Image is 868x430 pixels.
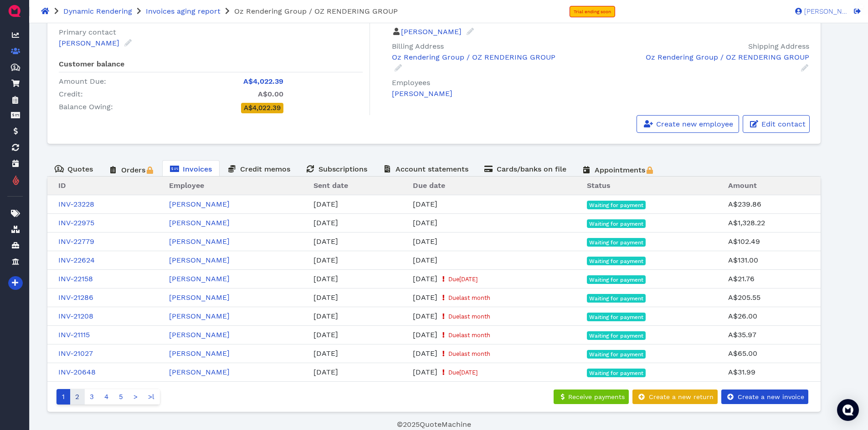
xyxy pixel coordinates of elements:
a: [PERSON_NAME] [169,293,230,302]
span: Invoices aging report [146,7,221,15]
span: Waiting for payment [589,202,643,208]
span: Subscriptions [318,165,367,173]
span: [DATE] [413,330,437,339]
span: last month [459,294,490,301]
a: Invoices [162,160,220,178]
span: Waiting for payment [589,296,643,301]
span: Appointments [595,166,645,174]
a: Create new employee [637,115,739,133]
a: Go to page number 2 [70,389,85,405]
span: A$35.97 [728,330,756,339]
a: Orders [101,160,162,180]
span: [DATE] [313,312,338,320]
button: Create a new return [632,390,718,404]
span: A$4,022.39 [243,77,283,86]
a: Edit contact [743,115,810,133]
tspan: $ [57,166,60,171]
a: INV-22624 [58,256,95,264]
span: [DATE] [413,274,437,283]
span: [DATE] [313,293,338,302]
div: Oz Rendering Group / OZ RENDERING GROUP [392,52,596,63]
span: Billing Address [392,42,444,51]
a: INV-22158 [58,274,93,283]
span: [DATE] [413,237,437,246]
span: [DATE] [313,330,338,339]
span: Balance Owing: [59,102,113,111]
a: Cards/banks on file [476,160,574,178]
a: Oz Rendering Group / OZ RENDERING GROUP [609,52,809,72]
a: [PERSON_NAME] [392,89,452,98]
a: [PERSON_NAME] [169,237,230,246]
button: Create a new invoice [721,390,808,404]
span: [PERSON_NAME] [802,8,847,15]
span: Oz Rendering Group / OZ RENDERING GROUP [234,7,398,15]
a: Credit memos [220,160,298,178]
span: Invoices [183,165,212,173]
a: [PERSON_NAME] [401,27,475,36]
span: [DATE] [413,312,437,320]
a: Dynamic Rendering [63,7,132,15]
span: last month [459,313,490,320]
a: INV-21286 [58,293,93,302]
span: ID [58,181,66,190]
span: [DATE] [459,276,478,283]
img: QuoteM_icon_flat.png [7,4,22,18]
span: Account statements [395,165,468,173]
span: A$205.55 [728,293,760,302]
span: Waiting for payment [589,221,643,227]
span: Employee [169,181,204,190]
span: Create a new return [647,393,714,400]
a: Account statements [375,160,476,178]
a: Go to page number 3 [84,389,99,405]
tspan: $ [13,65,16,69]
span: [DATE] [313,237,338,246]
a: INV-22975 [58,218,94,227]
span: A$239.86 [728,200,761,208]
span: Primary contact [59,28,116,36]
span: Due [448,294,490,301]
span: [DATE] [313,200,338,208]
a: Go to page number 5 [113,389,128,405]
span: Amount Due: [59,77,106,86]
a: INV-20648 [58,368,96,376]
a: [PERSON_NAME] [169,330,230,339]
a: [PERSON_NAME] [169,312,230,320]
span: Credit memos [240,165,290,173]
span: Create new employee [655,120,733,128]
a: INV-23228 [58,200,94,208]
span: [DATE] [413,218,437,227]
div: Oz Rendering Group / OZ RENDERING GROUP [609,52,809,63]
span: Due [448,313,490,320]
span: [DATE] [459,369,478,376]
a: [PERSON_NAME] [169,368,230,376]
h6: Customer balance [59,60,363,72]
span: Orders [121,166,145,174]
span: Waiting for payment [589,258,643,264]
span: A$131.00 [728,256,758,264]
a: Appointments [574,160,662,180]
a: [PERSON_NAME] [791,7,847,15]
img: lightspeed_flame_logo.png [12,175,20,186]
span: A$26.00 [728,312,757,320]
span: [DATE] [313,218,338,227]
span: Quotes [67,165,93,173]
span: A$1,328.22 [728,218,765,227]
div: Open Intercom Messenger [837,399,859,421]
a: [PERSON_NAME] [169,274,230,283]
a: INV-21115 [58,330,90,339]
a: INV-21208 [58,312,93,320]
span: Trial ending soon [574,9,611,14]
span: [DATE] [413,200,437,208]
span: Status [587,181,611,190]
span: A$0.00 [258,90,283,98]
span: [DATE] [413,349,437,358]
span: Employees [392,78,430,87]
footer: © 2025 QuoteMachine [47,419,821,430]
span: last month [459,332,490,339]
a: Go to next page [128,389,143,405]
a: [PERSON_NAME] [169,349,230,358]
span: Due [448,350,490,357]
span: Due [448,332,490,339]
span: Cards/banks on file [497,165,566,173]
